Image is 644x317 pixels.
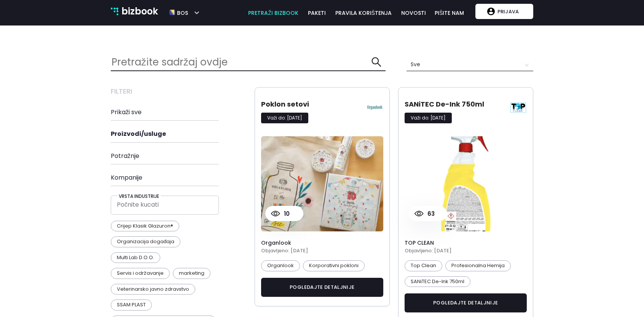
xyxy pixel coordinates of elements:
[117,194,161,199] h5: Vrsta industrije
[475,4,533,19] button: Prijava
[397,9,430,17] a: novosti
[261,260,300,271] p: Organlook
[261,113,308,123] p: Važi do: [DATE]
[111,268,170,279] p: Servis i održavanje
[303,260,365,271] p: Korporativni pokloni
[495,4,521,19] p: Prijava
[111,130,246,137] h4: Proizvodi/usluge
[261,99,359,109] h3: Poklon setovi
[111,236,180,247] p: Organizacija događaja
[243,9,303,17] a: pretraži bizbook
[111,54,371,70] input: Pretražite sadržaj ovdje
[405,113,452,123] p: Važi do: [DATE]
[405,276,470,287] p: SANiTEC De-Ink 750ml
[330,9,397,17] a: pravila korištenja
[111,252,160,263] p: Multi Lab D.O.O.
[487,8,495,15] img: account logo
[424,209,435,218] p: 63
[414,211,424,217] img: view count
[111,299,152,310] p: SSAM PLAST
[405,99,502,109] h3: SANiTEC De-Ink 750ml
[175,6,188,16] h5: bos
[405,293,527,312] button: pogledajte detaljnije
[111,4,158,19] a: bizbook
[111,87,246,96] h3: Filteri
[405,247,527,255] h5: Objavljeno: [DATE]
[111,284,195,295] p: Veterinarsko javno zdravstvo
[405,260,442,271] p: Top Clean
[173,268,210,279] p: marketing
[261,136,383,231] img: product card
[371,57,382,67] span: search
[430,9,469,17] a: pišite nam
[261,240,383,246] h4: Organlook
[271,211,280,217] img: view count
[445,260,511,271] p: Profesionalna Hemija
[111,152,246,159] h4: Potražnje
[303,9,330,17] a: paketi
[111,108,246,116] h4: Prikaži sve
[280,209,290,218] p: 10
[111,221,179,231] p: Crijep Klasik Glazuron®
[111,8,118,15] img: bizbook
[111,174,246,181] h4: Kompanije
[169,6,175,19] img: bos
[411,59,529,71] span: Sve
[121,4,158,19] p: bizbook
[405,240,527,246] h4: TOP CLEAN
[261,247,383,255] h5: Objavljeno: [DATE]
[405,136,527,231] img: product card
[261,278,383,297] button: pogledajte detaljnije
